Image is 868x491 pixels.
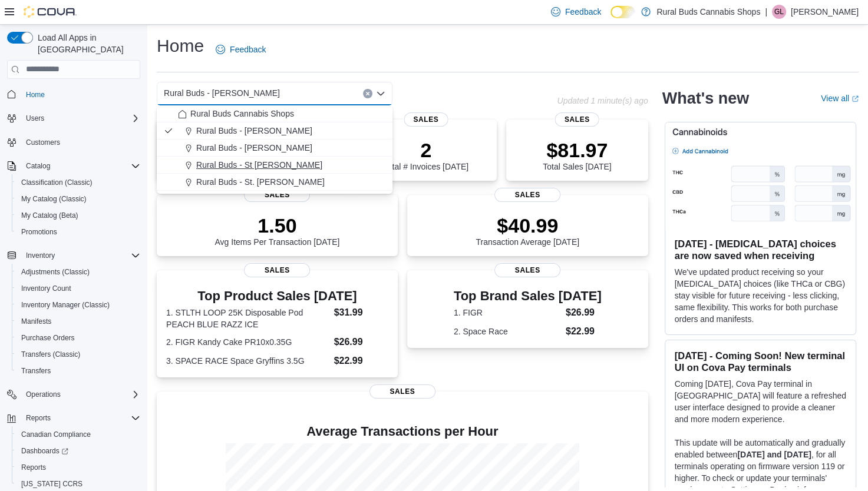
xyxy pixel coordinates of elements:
span: Inventory [26,251,55,260]
p: 2 [384,138,468,162]
span: Catalog [21,159,140,173]
p: We've updated product receiving so your [MEDICAL_DATA] choices (like THCa or CBG) stay visible fo... [675,266,846,325]
p: [PERSON_NAME] [791,5,859,19]
span: Users [21,111,140,125]
button: Rural Buds - St. [PERSON_NAME] [157,174,392,191]
div: Avg Items Per Transaction [DATE] [214,214,339,247]
span: Canadian Compliance [16,427,140,442]
span: My Catalog (Beta) [16,208,140,223]
h3: [DATE] - [MEDICAL_DATA] choices are now saved when receiving [675,238,846,261]
span: Reports [26,413,51,423]
button: Inventory Count [12,280,145,297]
span: Home [26,90,45,99]
button: Canadian Compliance [12,426,145,443]
span: Adjustments (Classic) [21,267,90,277]
button: My Catalog (Classic) [12,191,145,207]
strong: [DATE] and [DATE] [737,450,811,459]
button: Purchase Orders [12,330,145,346]
a: Dashboards [16,444,73,458]
dt: 1. FIGR [454,307,561,319]
span: Inventory [21,248,140,263]
button: Inventory Manager (Classic) [12,297,145,313]
span: Washington CCRS [16,477,140,491]
a: Inventory Count [16,281,76,296]
span: Sales [494,188,560,202]
span: Inventory Count [21,284,71,293]
span: Inventory Manager (Classic) [21,300,110,310]
span: Rural Buds - [PERSON_NAME] [196,142,312,154]
p: | [765,5,767,19]
a: [US_STATE] CCRS [16,477,87,491]
span: Operations [21,387,140,402]
span: Rural Buds Cannabis Shops [190,108,294,120]
a: Reports [16,460,51,475]
span: Feedback [230,44,266,55]
dd: $22.99 [566,324,602,339]
span: Sales [244,263,310,277]
a: Transfers (Classic) [16,347,85,361]
a: Purchase Orders [16,331,80,345]
a: Dashboards [12,443,145,459]
span: Purchase Orders [16,331,140,345]
button: Users [21,111,49,125]
p: Rural Buds Cannabis Shops [656,5,760,19]
span: My Catalog (Classic) [21,194,87,204]
span: My Catalog (Beta) [21,211,78,220]
a: My Catalog (Beta) [16,208,83,223]
button: Rural Buds Cannabis Shops [157,105,392,122]
span: Rural Buds - St. [PERSON_NAME] [196,176,325,188]
span: Transfers [21,366,51,376]
dd: $26.99 [566,306,602,320]
span: Customers [21,135,140,150]
button: Classification (Classic) [12,174,145,191]
span: Adjustments (Classic) [16,265,140,279]
button: Reports [2,410,145,426]
dt: 1. STLTH LOOP 25K Disposable Pod PEACH BLUE RAZZ ICE [166,307,329,330]
h3: [DATE] - Coming Soon! New terminal UI on Cova Pay terminals [675,350,846,373]
a: View allExternal link [821,94,859,103]
h3: Top Product Sales [DATE] [166,289,388,303]
span: Inventory Manager (Classic) [16,298,140,312]
button: Close list of options [376,89,385,98]
a: Canadian Compliance [16,427,95,442]
span: Sales [555,112,599,127]
button: Inventory [2,247,145,264]
button: My Catalog (Beta) [12,207,145,224]
span: Classification (Classic) [21,178,93,187]
span: Transfers (Classic) [21,350,80,359]
button: Users [2,110,145,127]
button: Clear input [363,89,372,98]
p: Coming [DATE], Cova Pay terminal in [GEOGRAPHIC_DATA] will feature a refreshed user interface des... [675,378,846,425]
h1: Home [157,34,204,58]
button: Home [2,86,145,103]
span: Purchase Orders [21,333,75,343]
button: Operations [21,387,65,402]
span: Catalog [26,161,50,171]
span: Reports [16,460,140,475]
dd: $22.99 [334,354,388,368]
span: Manifests [21,317,51,326]
span: Dark Mode [610,18,611,19]
p: $81.97 [543,138,611,162]
span: Rural Buds - St [PERSON_NAME] [196,159,322,171]
button: Operations [2,386,145,403]
span: Manifests [16,314,140,329]
button: Rural Buds - St [PERSON_NAME] [157,157,392,174]
span: Rural Buds - [PERSON_NAME] [196,125,312,137]
p: Updated 1 minute(s) ago [557,96,648,105]
span: Canadian Compliance [21,430,91,439]
span: Classification (Classic) [16,175,140,190]
div: Ginette Lucier [772,5,786,19]
p: $40.99 [476,214,579,237]
span: Reports [21,463,46,472]
button: Transfers [12,363,145,379]
dt: 2. FIGR Kandy Cake PR10x0.35G [166,336,329,348]
div: Total # Invoices [DATE] [384,138,468,171]
button: Reports [21,411,55,425]
button: Catalog [2,158,145,174]
dt: 2. Space Race [454,326,561,337]
span: Sales [369,384,435,399]
span: Feedback [565,6,601,18]
a: Adjustments (Classic) [16,265,94,279]
span: Load All Apps in [GEOGRAPHIC_DATA] [33,32,140,55]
